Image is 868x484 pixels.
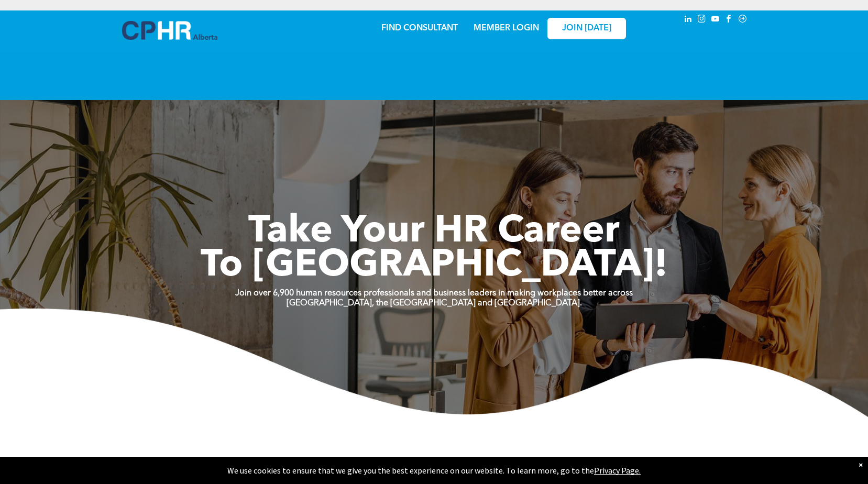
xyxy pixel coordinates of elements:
[248,213,620,251] span: Take Your HR Career
[235,289,633,298] strong: Join over 6,900 human resources professionals and business leaders in making workplaces better ac...
[859,459,863,470] div: Dismiss notification
[287,299,582,307] strong: [GEOGRAPHIC_DATA], the [GEOGRAPHIC_DATA] and [GEOGRAPHIC_DATA].
[723,13,735,27] a: facebook
[381,24,458,32] a: FIND CONSULTANT
[547,18,626,39] a: JOIN [DATE]
[122,21,217,40] img: A blue and white logo for cp alberta
[737,13,749,27] a: Social network
[710,13,721,27] a: youtube
[474,24,539,32] a: MEMBER LOGIN
[201,247,668,285] span: To [GEOGRAPHIC_DATA]!
[562,24,611,34] span: JOIN [DATE]
[683,13,694,27] a: linkedin
[594,465,641,476] a: Privacy Page.
[696,13,708,27] a: instagram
